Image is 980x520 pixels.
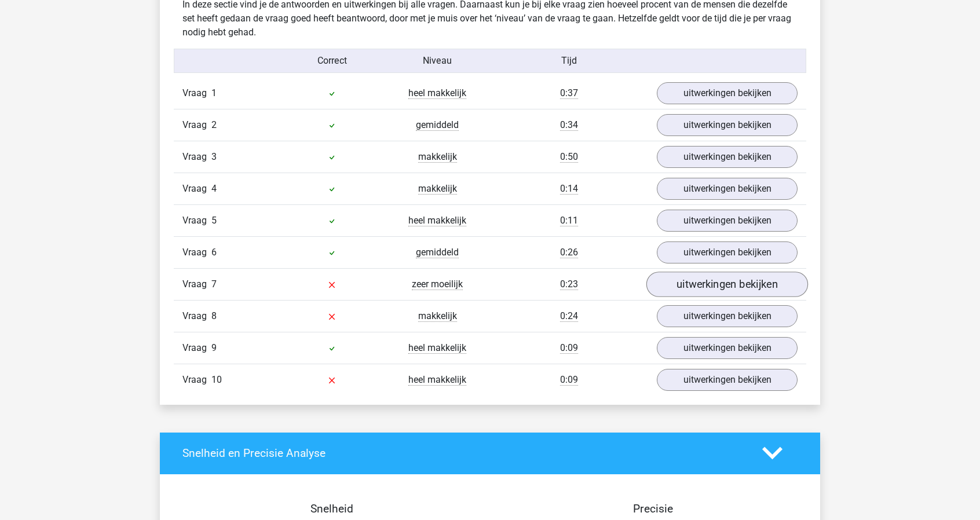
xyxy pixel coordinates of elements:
[503,502,802,515] h4: Precisie
[182,502,481,515] h4: Snelheid
[182,277,211,291] span: Vraag
[211,215,217,226] span: 5
[416,247,459,258] span: gemiddeld
[408,342,466,354] span: heel makkelijk
[182,182,211,196] span: Vraag
[182,118,211,132] span: Vraag
[657,114,798,136] a: uitwerkingen bekijken
[211,151,217,162] span: 3
[211,119,217,130] span: 2
[490,54,648,68] div: Tijd
[412,279,463,290] span: zeer moeilijk
[182,246,211,259] span: Vraag
[560,119,578,131] span: 0:34
[560,247,578,258] span: 0:26
[280,54,385,68] div: Correct
[657,210,798,232] a: uitwerkingen bekijken
[657,305,798,327] a: uitwerkingen bekijken
[211,183,217,194] span: 4
[211,247,217,258] span: 6
[657,369,798,391] a: uitwerkingen bekijken
[182,341,211,355] span: Vraag
[418,310,457,322] span: makkelijk
[646,272,808,297] a: uitwerkingen bekijken
[560,374,578,386] span: 0:09
[211,310,217,321] span: 8
[560,342,578,354] span: 0:09
[560,87,578,99] span: 0:37
[418,183,457,195] span: makkelijk
[657,146,798,168] a: uitwerkingen bekijken
[211,374,222,385] span: 10
[560,151,578,163] span: 0:50
[416,119,459,131] span: gemiddeld
[560,279,578,290] span: 0:23
[657,82,798,104] a: uitwerkingen bekijken
[560,310,578,322] span: 0:24
[408,87,466,99] span: heel makkelijk
[182,214,211,228] span: Vraag
[560,215,578,226] span: 0:11
[211,87,217,98] span: 1
[418,151,457,163] span: makkelijk
[560,183,578,195] span: 0:14
[182,309,211,323] span: Vraag
[182,86,211,100] span: Vraag
[182,373,211,387] span: Vraag
[385,54,490,68] div: Niveau
[408,215,466,226] span: heel makkelijk
[211,279,217,290] span: 7
[408,374,466,386] span: heel makkelijk
[182,150,211,164] span: Vraag
[657,241,798,263] a: uitwerkingen bekijken
[182,446,745,460] h4: Snelheid en Precisie Analyse
[657,178,798,200] a: uitwerkingen bekijken
[657,337,798,359] a: uitwerkingen bekijken
[211,342,217,353] span: 9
